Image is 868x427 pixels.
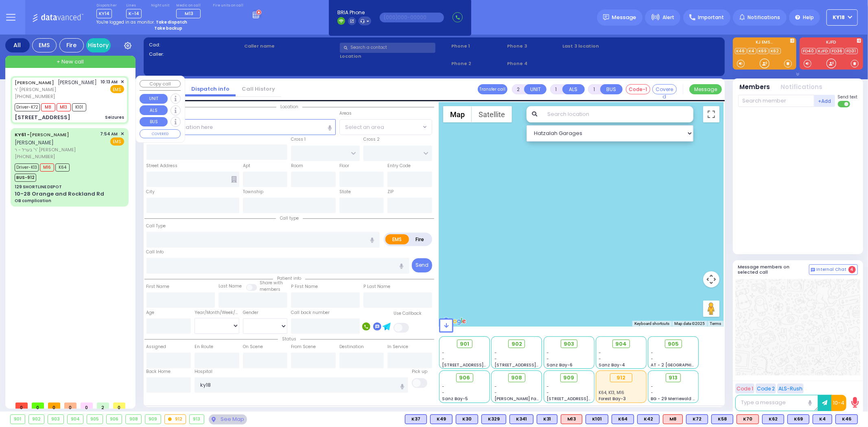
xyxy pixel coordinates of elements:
span: [PHONE_NUMBER] [15,153,55,160]
span: - [599,356,601,362]
span: 0 [15,403,28,409]
div: 905 [87,415,103,424]
img: comment-alt.png [811,268,815,272]
button: +Add [814,95,835,107]
label: Township [243,189,263,195]
label: Use Callback [394,310,422,317]
input: Search location here [146,119,336,135]
a: K46 [735,48,747,54]
div: M13 [561,414,582,424]
strong: Take backup [154,25,182,31]
a: [PERSON_NAME] [15,79,54,86]
span: ✕ [120,131,124,137]
label: Cross 2 [363,136,380,143]
button: 10-4 [831,395,846,411]
span: Other building occupants [231,176,237,183]
span: [PERSON_NAME] [58,79,97,86]
span: K64 [55,163,70,172]
div: 10-28 Orange and Rockland Rd [15,190,104,198]
label: KJ EMS... [733,40,796,46]
a: Dispatch info [185,85,236,93]
label: Gender [243,309,258,316]
span: Phone 2 [451,60,504,67]
span: - [651,356,654,362]
label: Location [340,53,448,60]
span: ר' [PERSON_NAME] [15,86,97,93]
span: You're logged in as monitor. [96,19,155,25]
label: En Route [195,344,213,350]
span: 908 [511,374,522,382]
div: BLS [711,414,733,424]
span: EMS [110,85,124,93]
span: [STREET_ADDRESS][PERSON_NAME] [547,396,623,402]
span: - [442,350,445,356]
div: OB complication [15,198,51,204]
span: [STREET_ADDRESS][PERSON_NAME] [494,362,571,368]
span: [PERSON_NAME] [15,139,54,146]
label: ZIP [387,189,394,195]
div: K46 [835,414,858,424]
label: Caller name [244,43,337,50]
div: K69 [787,414,809,424]
span: K64, K13, M16 [599,390,624,396]
button: ALS-Rush [777,383,804,394]
button: Show street map [443,106,472,122]
div: 901 [11,415,25,424]
button: Copy call [140,80,181,88]
div: BLS [509,414,533,424]
span: - [547,350,549,356]
span: Help [803,14,814,21]
div: ALS KJ [663,414,683,424]
label: Last 3 location [563,43,641,50]
button: COVERED [140,129,181,138]
label: Cross 1 [291,136,306,143]
div: Seizures [105,114,124,120]
a: Open this area in Google Maps (opens a new window) [441,316,468,327]
label: Caller: [149,51,242,58]
button: Internal Chat 4 [809,264,858,275]
div: 909 [145,415,161,424]
span: Patient info [273,275,305,281]
button: Message [689,84,722,94]
div: 912 [610,373,632,382]
span: M13 [57,103,71,111]
label: In Service [387,344,408,350]
span: - [442,356,445,362]
span: Sanz Bay-6 [547,362,573,368]
span: - [442,390,445,396]
div: BLS [686,414,708,424]
label: Age [146,309,155,316]
span: Status [278,336,300,342]
button: Notifications [781,83,823,92]
span: 0 [113,403,125,409]
div: K64 [612,414,634,424]
span: Internal Chat [817,267,847,272]
img: Logo [32,12,86,22]
button: Code-1 [626,84,650,94]
span: Important [698,14,724,21]
span: 901 [460,340,469,348]
div: M8 [663,414,683,424]
a: History [86,38,111,52]
span: - [547,383,549,390]
span: 903 [564,340,574,348]
input: Search a contact [340,43,435,53]
label: Night unit [151,3,169,8]
label: Turn off text [838,100,851,108]
div: All [5,38,30,52]
button: UNIT [140,94,168,104]
span: 902 [512,340,522,348]
span: 0 [32,403,44,409]
button: Map camera controls [703,271,719,288]
div: BLS [637,414,660,424]
div: BLS [430,414,453,424]
div: Fire [59,38,84,52]
span: Notifications [748,14,780,21]
span: 7:54 AM [101,131,118,137]
label: From Scene [291,344,316,350]
span: BUS-912 [15,174,36,182]
span: [PERSON_NAME] Farm [494,396,542,402]
span: + New call [57,58,84,66]
div: BLS [835,414,858,424]
div: BLS [537,414,558,424]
